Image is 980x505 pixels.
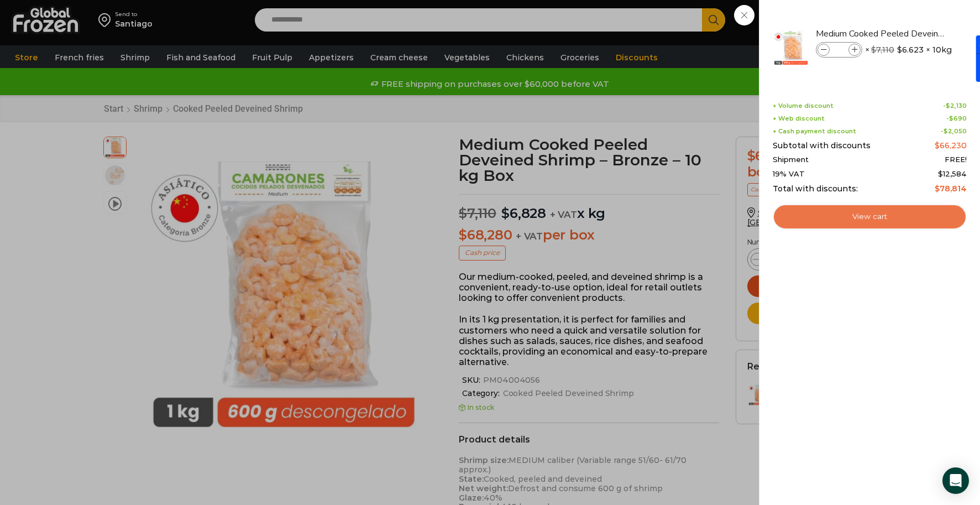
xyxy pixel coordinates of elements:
font: + Volume discount [773,102,834,110]
font: Total with discounts: [773,184,858,194]
a: Medium Cooked Peeled Deveined Shrimp - Bronze - 10 kg Box [816,28,947,40]
font: $ [949,114,953,122]
font: Shipment [773,155,809,164]
font: $ [935,140,940,150]
font: 2,050 [948,127,967,135]
a: View cart [773,204,967,230]
font: View cart [852,212,887,221]
font: 78,814 [940,184,967,194]
input: Product quantity [831,44,847,56]
font: $ [871,45,876,55]
font: - [943,102,946,110]
font: 7,110 [876,45,894,55]
font: - [941,127,944,135]
font: + Cash payment discount [773,127,856,135]
font: $ [944,127,948,135]
font: 19% VAT [773,169,805,178]
font: + Web discount [773,114,825,122]
font: - [946,114,949,122]
div: Open Intercom Messenger [942,467,969,494]
font: $ [897,45,902,55]
font: 12,584 [943,169,967,178]
font: FREE! [945,155,967,164]
font: 66,230 [940,140,967,150]
font: 6.623 [902,45,924,55]
font: $ [938,169,943,178]
font: $ [935,184,940,194]
font: 690 [953,114,967,122]
font: × 10kg [926,45,952,55]
font: × [865,45,869,55]
font: 2,130 [950,102,967,110]
font: $ [946,102,950,110]
font: Subtotal with discounts [773,140,871,150]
